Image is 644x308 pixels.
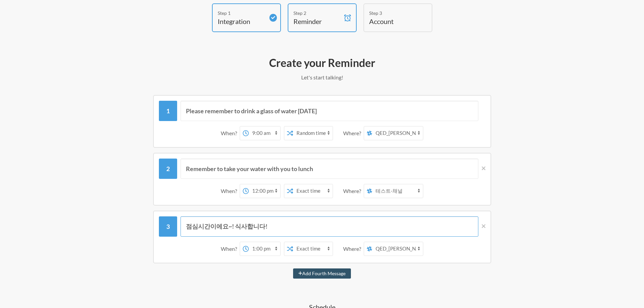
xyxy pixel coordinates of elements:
[293,268,351,279] button: Add Fourth Message
[293,17,341,26] h4: Reminder
[369,9,416,17] div: Step 3
[221,126,240,140] div: When?
[369,17,416,26] h4: Account
[181,159,478,179] input: Message
[221,184,240,198] div: When?
[343,126,364,140] div: Where?
[126,56,518,70] h2: Create your Reminder
[343,242,364,256] div: Where?
[343,184,364,198] div: Where?
[221,242,240,256] div: When?
[218,9,265,17] div: Step 1
[126,73,518,81] p: Let's start talking!
[181,101,478,121] input: Message
[181,216,478,237] input: Message
[218,17,265,26] h4: Integration
[293,9,341,17] div: Step 2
